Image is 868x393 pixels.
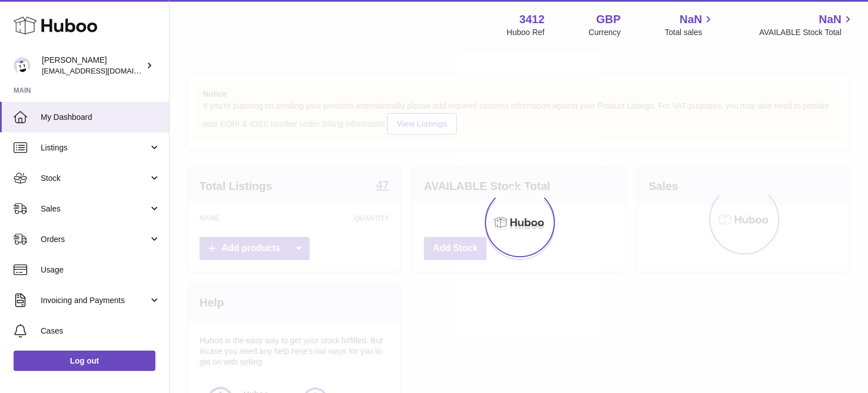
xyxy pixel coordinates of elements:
span: AVAILABLE Stock Total [759,27,854,38]
span: [EMAIL_ADDRESS][DOMAIN_NAME] [42,66,166,75]
span: Usage [41,265,160,275]
span: Listings [41,142,149,153]
span: Total sales [665,27,715,38]
span: Invoicing and Payments [41,295,149,306]
div: Currency [589,27,621,38]
img: internalAdmin-3412@internal.huboo.com [14,57,31,74]
span: My Dashboard [41,112,160,123]
a: NaN Total sales [665,12,715,38]
span: Sales [41,204,149,214]
div: Huboo Ref [507,27,545,38]
a: NaN AVAILABLE Stock Total [759,12,854,38]
a: Log out [14,351,155,371]
span: NaN [679,12,702,27]
div: [PERSON_NAME] [42,55,144,76]
strong: 3412 [519,12,545,27]
span: Stock [41,173,149,184]
span: NaN [819,12,841,27]
span: Orders [41,234,149,245]
strong: GBP [596,12,620,27]
span: Cases [41,326,160,336]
